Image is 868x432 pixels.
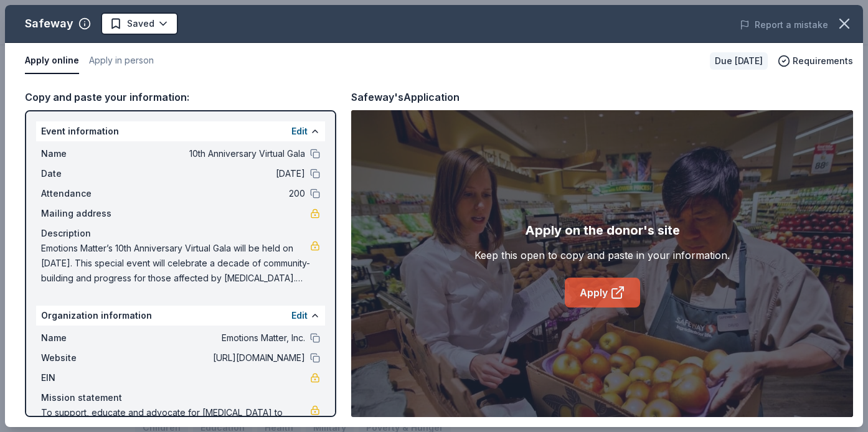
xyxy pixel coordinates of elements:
div: Organization information [36,306,325,326]
button: Apply in person [89,48,154,74]
div: Safeway [25,14,73,34]
span: 200 [125,186,305,201]
span: Emotions Matter, Inc. [125,331,305,345]
span: Date [41,166,125,181]
div: Safeway's Application [351,89,460,105]
div: Due [DATE] [710,52,768,70]
div: Description [41,226,320,241]
span: Website [41,350,125,365]
div: Event information [36,121,325,141]
span: Emotions Matter’s 10th Anniversary Virtual Gala will be held on [DATE]. This special event will c... [41,241,310,286]
div: Apply on the donor's site [525,220,680,240]
span: Saved [127,16,154,31]
button: Edit [291,308,308,323]
a: Apply [565,278,640,308]
span: Name [41,331,125,345]
button: Saved [101,12,178,35]
div: Mission statement [41,390,320,405]
span: 10th Anniversary Virtual Gala [125,146,305,161]
span: Name [41,146,125,161]
span: [URL][DOMAIN_NAME] [125,350,305,365]
span: Requirements [793,54,853,68]
span: [DATE] [125,166,305,181]
span: Mailing address [41,206,125,221]
span: EIN [41,370,125,385]
button: Edit [291,124,308,139]
div: Keep this open to copy and paste in your information. [474,248,730,263]
button: Apply online [25,48,79,74]
button: Report a mistake [740,17,828,32]
button: Requirements [778,54,853,68]
div: Copy and paste your information: [25,89,336,105]
span: Attendance [41,186,125,201]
